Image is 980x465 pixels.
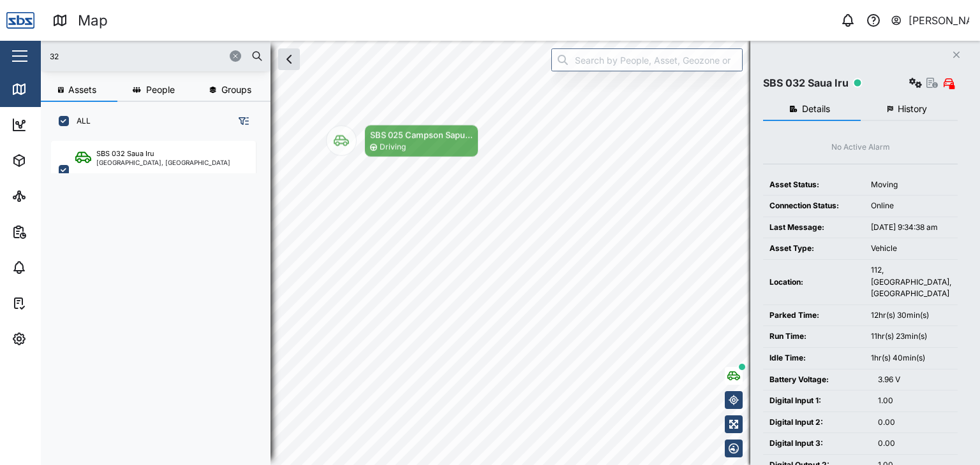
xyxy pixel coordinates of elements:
div: SBS 032 Saua Iru [96,148,154,159]
div: Settings [33,332,78,346]
div: Dashboard [33,118,91,132]
span: History [898,104,927,113]
div: Parked Time: [769,310,858,322]
div: 0.00 [878,438,951,450]
button: [PERSON_NAME] [890,11,970,29]
span: Details [802,104,830,113]
input: Search assets or drivers [48,46,263,66]
div: Asset Type: [769,243,858,255]
div: [PERSON_NAME] [909,13,970,29]
div: 0.00 [878,417,951,429]
div: Digital Input 1: [769,395,865,407]
label: ALL [69,116,91,126]
div: Connection Status: [769,200,858,212]
div: Moving [871,179,951,191]
div: Digital Input 3: [769,438,865,450]
div: Driving [380,141,406,154]
div: Online [871,200,951,212]
div: No Active Alarm [831,141,890,154]
div: 1.00 [878,395,951,407]
div: [DATE] 9:34:38 am [871,222,951,234]
input: Search by People, Asset, Geozone or Place [551,48,743,71]
div: Last Message: [769,222,858,234]
div: Asset Status: [769,179,858,191]
div: Digital Input 2: [769,417,865,429]
div: Run Time: [769,331,858,343]
div: 3.96 V [878,374,951,386]
div: 112, [GEOGRAPHIC_DATA], [GEOGRAPHIC_DATA] [871,264,951,300]
div: Map marker [326,125,479,157]
div: 1hr(s) 40min(s) [871,352,951,364]
div: 11hr(s) 23min(s) [871,331,951,343]
div: Sites [33,189,64,203]
span: People [146,85,175,94]
div: Vehicle [871,243,951,255]
img: Main Logo [6,6,34,34]
div: Map [33,82,62,96]
div: [GEOGRAPHIC_DATA], [GEOGRAPHIC_DATA] [96,159,230,166]
canvas: Map [41,41,980,465]
div: Assets [33,154,73,168]
div: Battery Voltage: [769,374,865,386]
div: Location: [769,276,858,289]
div: Map [78,10,108,32]
div: SBS 025 Campson Sapu... [370,129,473,141]
div: SBS 032 Saua Iru [763,75,849,91]
div: Tasks [33,296,68,310]
div: Alarms [33,261,73,275]
span: Assets [68,85,96,94]
div: 12hr(s) 30min(s) [871,310,951,322]
span: Groups [221,85,251,94]
div: Idle Time: [769,352,858,364]
div: Reports [33,225,77,239]
div: grid [51,136,270,455]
